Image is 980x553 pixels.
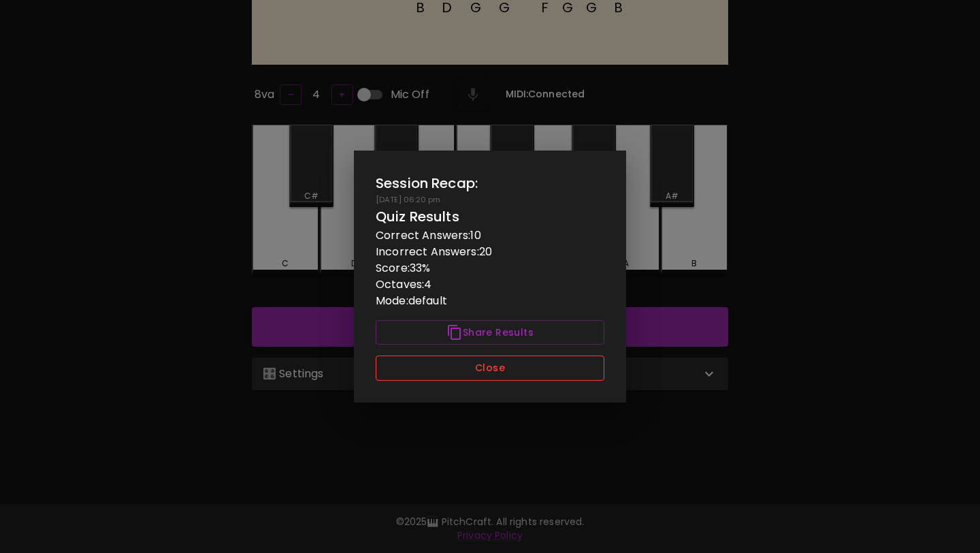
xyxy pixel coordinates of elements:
h6: Quiz Results [376,206,604,227]
p: Octaves: 4 [376,276,604,293]
button: Close [376,355,604,381]
p: Score: 33 % [376,260,604,276]
h2: Session Recap: [376,172,604,194]
button: Share Results [376,320,604,345]
p: Mode: default [376,293,604,309]
p: Correct Answers: 10 [376,227,604,244]
p: [DATE] 06:20 pm [376,194,604,206]
p: Incorrect Answers: 20 [376,244,604,260]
